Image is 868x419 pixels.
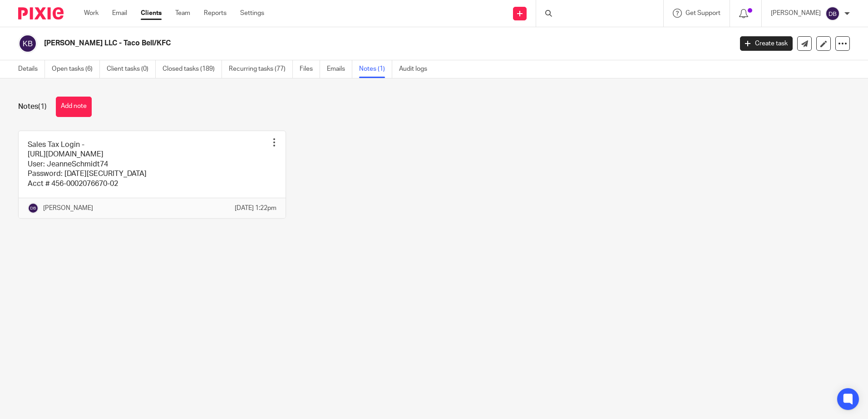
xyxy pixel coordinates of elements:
p: [DATE] 1:22pm [235,204,276,213]
img: Pixie [18,7,64,19]
a: Closed tasks (189) [163,60,222,78]
a: Email [112,9,127,18]
p: [PERSON_NAME] [43,204,93,213]
p: [PERSON_NAME] [771,9,821,18]
a: Notes (1) [359,60,392,78]
img: svg%3E [18,34,37,53]
span: Get Support [686,10,720,16]
h2: [PERSON_NAME] LLC - Taco Bell/KFC [44,39,590,48]
a: Open tasks (6) [52,60,100,78]
a: Reports [204,9,227,18]
h1: Notes [18,102,47,112]
img: svg%3E [825,6,840,21]
button: Add note [56,97,92,117]
a: Settings [240,9,264,18]
a: Team [175,9,190,18]
img: svg%3E [28,203,39,214]
a: Clients [141,9,162,18]
a: Create task [740,36,793,51]
a: Emails [327,60,352,78]
a: Details [18,60,45,78]
a: Work [84,9,99,18]
a: Audit logs [399,60,434,78]
a: Recurring tasks (77) [229,60,293,78]
a: Client tasks (0) [107,60,156,78]
a: Files [300,60,320,78]
span: (1) [38,103,47,110]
